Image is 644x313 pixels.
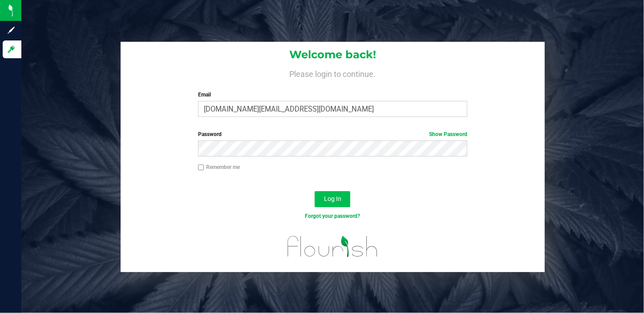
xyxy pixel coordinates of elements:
h4: Please login to continue. [121,68,545,78]
inline-svg: Sign up [7,26,16,35]
span: Log In [324,195,341,202]
button: Log In [315,191,350,207]
label: Remember me [198,163,240,171]
input: Remember me [198,165,204,171]
span: Password [198,131,222,137]
inline-svg: Log in [7,45,16,54]
label: Email [198,91,467,99]
h1: Welcome back! [121,49,545,60]
a: Show Password [429,131,467,137]
img: flourish_logo.svg [279,229,385,264]
a: Forgot your password? [305,213,360,219]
